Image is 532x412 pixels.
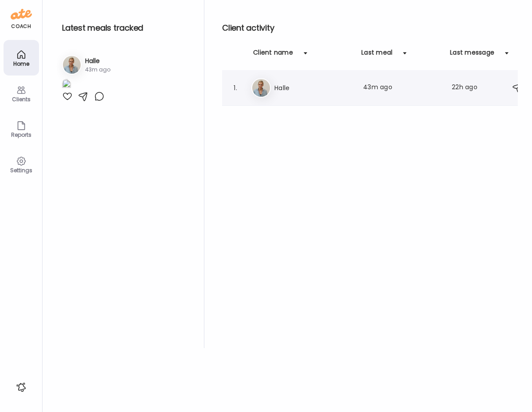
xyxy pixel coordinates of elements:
[450,48,494,62] div: Last message
[63,56,81,74] img: avatars%2Fv6xpACeucRMvPGoifIVdfUew4Qq2
[62,79,71,91] img: images%2Fv6xpACeucRMvPGoifIVdfUew4Qq2%2FrUvMGVcDNod34R2lIEAq%2F0WRzPOw2JgDlI1y8RMZB_1080
[363,83,441,93] div: 43m ago
[85,56,110,66] h3: Halle
[274,83,352,93] h3: Halle
[5,61,37,67] div: Home
[222,21,528,35] h2: Client activity
[85,66,110,74] div: 43m ago
[252,79,270,97] img: avatars%2Fv6xpACeucRMvPGoifIVdfUew4Qq2
[11,23,31,30] div: coach
[5,167,37,173] div: Settings
[5,96,37,102] div: Clients
[230,83,241,93] div: 1.
[253,48,293,62] div: Client name
[361,48,392,62] div: Last meal
[62,21,190,35] h2: Latest meals tracked
[11,7,32,21] img: ate
[452,83,486,93] div: 22h ago
[5,132,37,138] div: Reports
